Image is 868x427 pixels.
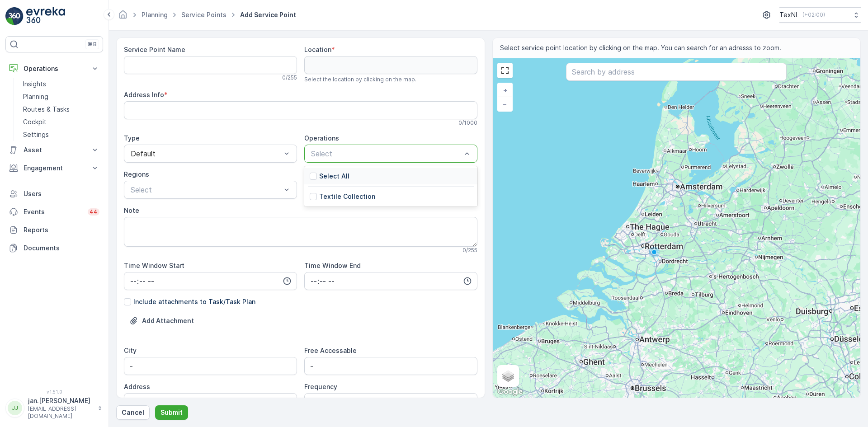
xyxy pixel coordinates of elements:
p: TexNL [779,10,799,19]
button: JJjan.[PERSON_NAME][EMAIL_ADDRESS][DOMAIN_NAME] [5,396,103,420]
button: Engagement [5,159,103,177]
label: Frequency [304,383,337,390]
img: logo_light-DOdMpM7g.png [26,7,65,25]
a: Settings [19,128,103,141]
p: Routes & Tasks [23,105,70,114]
input: Search by address [566,63,787,81]
p: 44 [90,208,98,216]
span: + [503,86,507,94]
a: Planning [19,90,103,103]
p: Cockpit [23,117,47,127]
button: Upload File [124,314,199,328]
p: 0 / 1000 [458,119,477,127]
a: Events44 [5,203,103,221]
label: City [124,347,137,354]
a: Users [5,185,103,203]
p: Cancel [122,408,144,417]
label: Address [124,383,150,390]
a: Layers [498,366,518,386]
p: Settings [23,130,49,139]
p: Select All [319,172,349,181]
img: Google [495,386,525,398]
span: v 1.51.0 [5,389,103,394]
a: Zoom In [498,84,512,97]
a: Documents [5,239,103,257]
div: JJ [8,401,22,415]
label: Type [124,134,140,142]
p: Insights [23,80,46,89]
label: Free Accessable [304,347,357,354]
button: Operations [5,60,103,78]
span: Select service point location by clicking on the map. You can search for an adresss to zoom. [500,43,781,52]
span: − [503,100,507,108]
a: Reports [5,221,103,239]
label: Service Point Name [124,46,185,53]
p: Documents [24,244,99,253]
button: Submit [155,405,188,420]
a: Insights [19,78,103,90]
a: Service Points [181,11,226,19]
button: TexNL(+02:00) [779,7,861,23]
p: Reports [24,225,99,235]
p: Planning [23,92,48,101]
p: Include attachments to Task/Task Plan [133,297,255,306]
p: Select [311,148,462,159]
p: Users [24,189,99,198]
label: Time Window End [304,262,361,269]
p: 0 / 255 [462,247,477,254]
p: ⌘B [88,41,97,48]
p: Select [131,184,281,195]
span: Select the location by clicking on the map. [304,76,416,83]
a: Planning [142,11,168,19]
p: ( +02:00 ) [802,11,825,19]
p: Engagement [24,164,85,173]
button: Asset [5,141,103,159]
label: Time Window Start [124,262,184,269]
a: Routes & Tasks [19,103,103,116]
a: Cockpit [19,116,103,128]
label: Address Info [124,91,164,99]
p: [EMAIL_ADDRESS][DOMAIN_NAME] [28,405,93,420]
label: Note [124,206,139,214]
p: Add Attachment [142,316,194,325]
a: Homepage [118,13,128,21]
button: Cancel [116,405,150,420]
p: Textile Collection [319,192,375,201]
a: Zoom Out [498,97,512,111]
a: View Fullscreen [498,64,512,77]
label: Operations [304,134,339,142]
p: Operations [24,64,85,73]
label: Regions [124,170,149,178]
p: jan.[PERSON_NAME] [28,396,93,405]
p: Events [24,207,82,216]
span: Add Service Point [238,10,298,19]
p: Asset [24,145,85,155]
p: Submit [160,408,183,417]
img: logo [5,7,24,25]
p: 0 / 255 [282,74,297,81]
a: Open this area in Google Maps (opens a new window) [495,386,525,398]
label: Location [304,46,331,53]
